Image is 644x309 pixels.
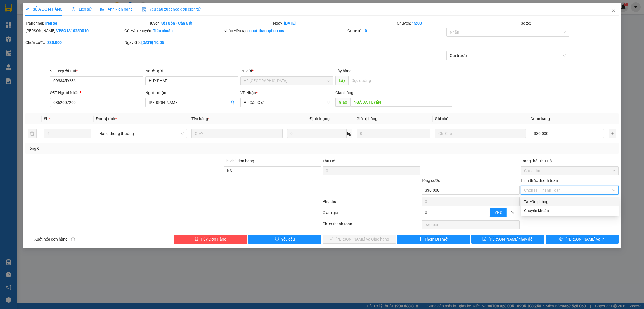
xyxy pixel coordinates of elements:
[191,117,210,121] span: Tên hàng
[322,198,421,208] div: Phụ thu
[425,236,448,242] span: Thêm ĐH mới
[524,186,615,194] span: Chọn HT Thanh Toán
[397,235,470,244] button: plusThêm ĐH mới
[32,236,70,242] span: Xuất hóa đơn hàng
[71,237,75,241] span: info-circle
[357,129,430,138] input: 0
[28,145,248,151] div: Tổng: 6
[99,129,184,138] span: Hàng thông thường
[124,28,222,34] div: Gói vận chuyển:
[606,3,621,18] button: Close
[524,199,615,205] div: Tại văn phòng
[244,98,330,107] span: VP Cần Giờ
[482,237,486,241] span: save
[96,117,117,121] span: Đơn vị tính
[521,178,558,183] label: Hình thức thanh toán
[142,7,146,12] img: icon
[531,117,550,121] span: Cước hàng
[396,20,520,26] div: Chuyến:
[489,236,533,242] span: [PERSON_NAME] thay đổi
[145,90,238,96] div: Người nhận
[323,159,335,163] span: Thu Hộ
[412,21,422,25] b: 15:00
[44,21,57,25] b: Trên xe
[433,113,528,124] th: Ghi chú
[161,21,192,25] b: Sài Gòn - Cần Giờ
[25,28,123,34] div: [PERSON_NAME]:
[100,7,133,11] span: Ảnh kiện hàng
[273,20,396,26] div: Ngày:
[418,237,422,241] span: plus
[72,7,75,11] span: clock-circle
[546,235,619,244] button: printer[PERSON_NAME] và In
[230,100,235,105] span: user-add
[521,158,619,164] div: Trạng thái Thu Hộ
[141,40,164,45] b: [DATE] 10:06
[365,28,367,33] b: 0
[450,51,566,60] span: Gửi trước
[322,210,421,219] div: Giảm giá
[149,20,273,26] div: Tuyến:
[240,91,256,95] span: VP Nhận
[335,91,353,95] span: Giao hàng
[524,167,615,175] span: Chưa thu
[511,210,514,215] span: %
[275,237,279,241] span: exclamation-circle
[524,208,615,214] div: Chuyển khoản
[153,28,173,33] b: Tiêu chuẩn
[248,235,321,244] button: exclamation-circleYêu cầu
[224,159,254,163] label: Ghi chú đơn hàng
[335,98,350,107] span: Giao
[25,7,63,11] span: SỬA ĐƠN HÀNG
[494,210,502,215] span: VND
[609,129,616,138] button: plus
[174,235,247,244] button: deleteHủy Đơn Hàng
[50,90,143,96] div: SĐT Người Nhận
[224,166,321,175] input: Ghi chú đơn hàng
[124,39,222,46] div: Ngày GD:
[25,20,149,26] div: Trạng thái:
[142,7,201,11] span: Yêu cầu xuất hóa đơn điện tử
[72,7,91,11] span: Lịch sử
[145,68,238,74] div: Người gửi
[28,129,37,138] button: delete
[201,236,226,242] span: Hủy Đơn Hàng
[56,28,89,33] b: VPSG1310250010
[335,69,352,73] span: Lấy hàng
[350,98,452,107] input: Dọc đường
[25,39,123,46] div: Chưa cước :
[565,236,605,242] span: [PERSON_NAME] và In
[559,237,563,241] span: printer
[281,236,295,242] span: Yêu cầu
[335,76,348,85] span: Lấy
[249,28,284,33] b: nhat.thanhphucbus
[422,178,440,183] span: Tổng cước
[357,117,377,121] span: Giá trị hàng
[50,68,143,74] div: SĐT Người Gửi
[347,129,352,138] span: kg
[322,221,421,230] div: Chưa thanh toán
[244,77,330,85] span: VP Sài Gòn
[195,237,198,241] span: delete
[284,21,296,25] b: [DATE]
[348,76,452,85] input: Dọc đường
[191,129,283,138] input: VD: Bàn, Ghế
[47,40,62,45] b: 330.000
[323,235,396,244] button: check[PERSON_NAME] và Giao hàng
[347,28,445,34] div: Cước rồi :
[100,7,104,11] span: picture
[435,129,526,138] input: Ghi Chú
[224,28,346,34] div: Nhân viên tạo:
[520,20,619,26] div: Số xe:
[611,8,616,13] span: close
[310,117,330,121] span: Định lượng
[44,117,48,121] span: SL
[471,235,544,244] button: save[PERSON_NAME] thay đổi
[25,7,29,11] span: edit
[240,68,333,74] div: VP gửi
